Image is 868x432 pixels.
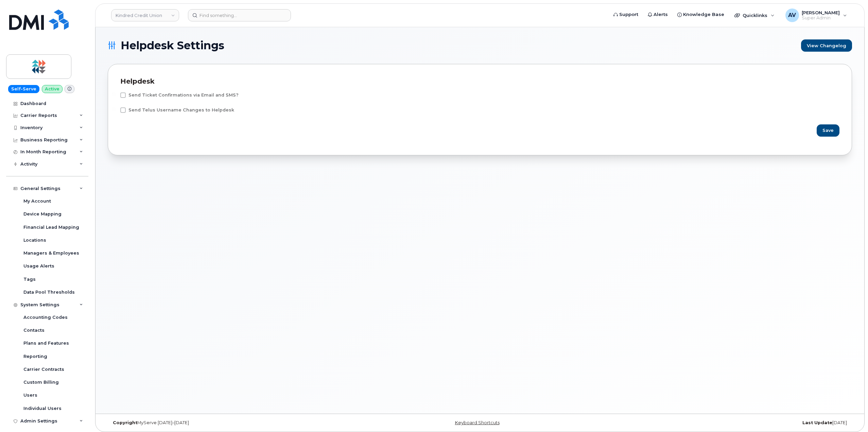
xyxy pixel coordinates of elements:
[822,127,834,134] span: Save
[455,420,500,425] a: Keyboard Shortcuts
[112,92,116,96] input: Send Ticket Confirmations via Email and SMS?
[113,420,137,425] strong: Copyright
[128,92,239,98] span: Send Ticket Confirmations via Email and SMS?
[802,420,832,425] strong: Last Update
[112,107,116,111] input: Send Telus Username Changes to Helpdesk
[121,40,224,51] span: Helpdesk Settings
[817,124,839,137] button: Save
[120,76,839,86] div: Helpdesk
[604,420,852,426] div: [DATE]
[801,39,852,52] a: View Changelog
[108,420,356,426] div: MyServe [DATE]–[DATE]
[128,107,234,113] span: Send Telus Username Changes to Helpdesk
